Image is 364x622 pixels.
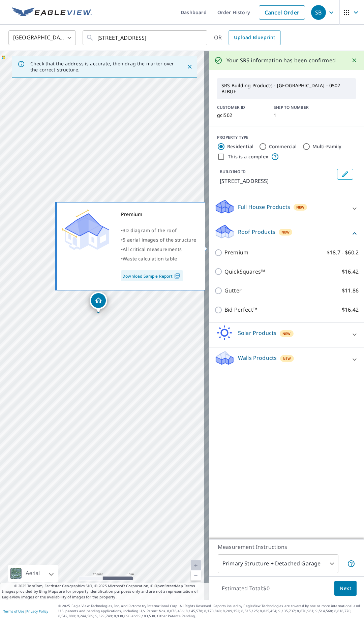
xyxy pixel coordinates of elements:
button: Edit building 1 [337,169,353,180]
div: Premium [121,210,196,219]
a: Terms of Use [3,609,24,614]
div: Full House ProductsNew [214,199,359,218]
img: Pdf Icon [173,273,182,279]
div: OR [214,30,281,45]
p: Solar Products [238,329,276,337]
div: PROPERTY TYPE [217,134,356,141]
button: Close [185,62,194,71]
img: EV Logo [12,7,92,18]
div: Aerial [8,565,58,582]
p: QuickSquares™ [224,268,265,276]
a: Download Sample Report [121,270,183,281]
label: Commercial [269,143,297,150]
span: Upload Blueprint [234,33,275,42]
p: $16.42 [342,268,359,276]
button: Close [350,56,359,65]
span: New [283,356,291,361]
p: Check that the address is accurate, then drag the marker over the correct structure. [30,61,175,73]
p: | [3,609,48,613]
a: Privacy Policy [26,609,48,614]
p: Premium [224,248,248,257]
label: Multi-Family [312,143,342,150]
p: $11.86 [342,286,359,295]
a: OpenStreetMap [154,583,183,588]
p: Roof Products [238,228,275,236]
input: Search by address or latitude-longitude [97,28,193,47]
div: Dropped pin, building 1, Residential property, 65 Main St West Seneca, NY 14224 [90,292,107,313]
p: © 2025 Eagle View Technologies, Inc. and Pictometry International Corp. All Rights Reserved. Repo... [58,603,361,619]
p: Full House Products [238,203,290,211]
span: New [296,205,305,210]
p: Gutter [224,286,242,295]
span: Next [340,584,351,593]
p: Walls Products [238,354,277,362]
div: Solar ProductsNew [214,325,359,344]
p: SHIP TO NUMBER [274,104,322,111]
a: Current Level 20, Zoom Out [191,570,201,581]
a: Current Level 20, Zoom In Disabled [191,560,201,570]
div: • [121,245,196,254]
div: Roof ProductsNew [214,224,359,243]
span: Your report will include the primary structure and a detached garage if one exists. [347,560,355,568]
div: Aerial [24,565,42,582]
p: SRS Building Products - [GEOGRAPHIC_DATA] - 0502 BLBUF [219,80,354,97]
p: BUILDING ID [220,169,246,175]
p: $18.7 - $60.2 [327,248,359,257]
div: SB [311,5,326,20]
label: Residential [227,143,253,150]
div: [GEOGRAPHIC_DATA] [8,28,76,47]
p: Bid Perfect™ [224,306,257,314]
span: New [281,229,290,235]
a: Cancel Order [259,5,305,20]
div: • [121,235,196,245]
p: CUSTOMER ID [217,104,266,111]
p: gci502 [217,113,266,118]
p: $16.42 [342,306,359,314]
a: Terms [184,583,195,588]
p: Your SRS information has been confirmed [226,56,336,64]
div: Walls ProductsNew [214,350,359,369]
p: 1 [274,113,322,118]
span: All critical measurements [123,246,182,252]
button: Next [334,581,357,596]
div: Primary Structure + Detached Garage [218,554,338,573]
img: Premium [62,210,109,250]
div: • [121,254,196,263]
span: 3D diagram of the roof [123,227,177,234]
div: • [121,226,196,235]
p: [STREET_ADDRESS] [220,177,334,185]
p: Estimated Total: $0 [216,581,275,596]
span: 5 aerial images of the structure [123,237,196,243]
span: © 2025 TomTom, Earthstar Geographics SIO, © 2025 Microsoft Corporation, © [14,583,195,589]
a: Upload Blueprint [229,30,280,45]
span: New [282,331,291,336]
p: Measurement Instructions [218,543,355,551]
label: This is a complex [228,153,268,160]
span: Waste calculation table [123,255,177,262]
